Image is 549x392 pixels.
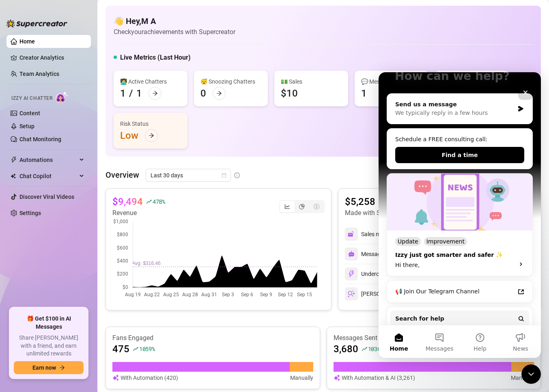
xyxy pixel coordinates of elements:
article: Fans Engaged [112,334,313,342]
img: svg%3e [334,373,340,382]
h5: Live Metrics (Last Hour) [120,53,191,62]
article: $5,258 [345,195,465,208]
div: 👩‍💻 Active Chatters [120,77,181,86]
article: With Automation & AI (3,261) [342,373,415,382]
div: Undercharges Prevented by PriceGuard [345,267,460,280]
span: Search for help [17,242,66,251]
span: Automations [19,153,77,166]
img: svg%3e [348,270,355,278]
div: Izzy just got smarter and safer ✨UpdateImprovementIzzy just got smarter and safer ✨Hi there, [8,101,154,204]
button: Earn nowarrow-right [14,361,84,374]
div: 0 [200,87,206,100]
article: Check your achievements with Supercreator [114,27,235,37]
span: rise [133,346,138,352]
a: Discover Viral Videos [19,194,74,200]
a: Chat Monitoring [19,136,61,142]
span: 🎁 Get $100 in AI Messages [14,315,84,331]
a: Team Analytics [19,71,59,77]
div: 💵 Sales [281,77,342,86]
span: Share [PERSON_NAME] with a friend, and earn unlimited rewards [14,334,84,358]
a: Content [19,110,40,116]
span: calendar [222,173,226,178]
div: segmented control [279,200,325,213]
img: AI Chatter [56,91,68,103]
button: Help [81,253,122,286]
span: Earn now [32,364,56,371]
div: 1 [120,87,126,100]
div: $10 [281,87,298,100]
span: News [134,274,150,279]
img: svg%3e [348,290,355,297]
h4: 👋 Hey, M A [114,15,235,27]
button: News [122,253,162,286]
span: Izzy AI Chatter [11,95,52,102]
div: 1 [361,87,367,100]
button: Messages [41,253,81,286]
div: 💬 Messages Sent [361,77,422,86]
iframe: Intercom live chat [379,72,541,358]
div: 😴 Snoozing Chatters [200,77,261,86]
div: 📢 Join Our Telegram Channel [17,215,136,224]
div: [PERSON_NAME]’s messages and PPVs tracked [345,287,481,300]
a: Settings [19,210,41,216]
div: Izzy just got smarter and safer ✨ [17,179,131,187]
div: Send us a message [17,28,136,37]
span: Messages [47,274,75,279]
img: svg%3e [348,230,355,238]
img: Chat Copilot [11,173,16,179]
div: Hi there, [17,189,131,197]
article: With Automation (420) [121,373,178,382]
article: Made with Superpowers in last 30 days [345,208,456,218]
article: Overview [105,169,139,181]
article: Manually [290,373,313,382]
button: Search for help [12,238,151,254]
a: 📢 Join Our Telegram Channel [12,212,151,227]
article: 3,680 [334,342,358,355]
span: thunderbolt [11,157,17,163]
article: $9,494 [112,195,143,208]
span: rise [146,199,152,205]
span: arrow-right [149,133,154,138]
span: Help [95,274,108,279]
span: 478 % [153,198,165,205]
iframe: Intercom live chat [521,364,541,384]
span: Last 30 days [151,169,226,181]
article: Messages Sent [334,334,534,342]
article: 475 [112,342,129,355]
span: arrow-right [216,90,222,96]
span: Home [11,274,29,279]
div: 1 [136,87,142,100]
article: Manually [511,373,534,382]
span: 1059 % [139,345,155,353]
img: logo-BBDzfeDw.svg [6,19,67,28]
div: Sales made with AI & Automations [361,230,455,239]
span: arrow-right [152,90,158,96]
article: Revenue [112,208,165,218]
span: dollar-circle [314,204,319,209]
div: Schedule a FREE consulting call: [17,63,146,71]
div: Messages sent by automations & AI [345,248,451,261]
div: Update [17,165,42,174]
div: We typically reply in a few hours [17,37,136,45]
span: line-chart [284,204,290,209]
span: Chat Copilot [19,170,77,183]
a: Setup [19,123,34,129]
button: Find a time [17,75,146,91]
span: 1036 % [368,345,384,353]
span: rise [362,346,367,352]
div: Close [140,13,154,28]
a: Creator Analytics [19,51,84,64]
span: arrow-right [59,365,65,370]
img: svg%3e [348,251,355,257]
div: Send us a messageWe typically reply in a few hours [8,21,154,52]
span: info-circle [234,172,240,178]
img: Izzy just got smarter and safer ✨ [9,101,154,158]
span: pie-chart [299,204,305,209]
img: svg%3e [112,373,119,382]
a: Home [19,38,35,45]
div: Improvement [45,165,88,174]
div: Risk Status [120,119,181,128]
